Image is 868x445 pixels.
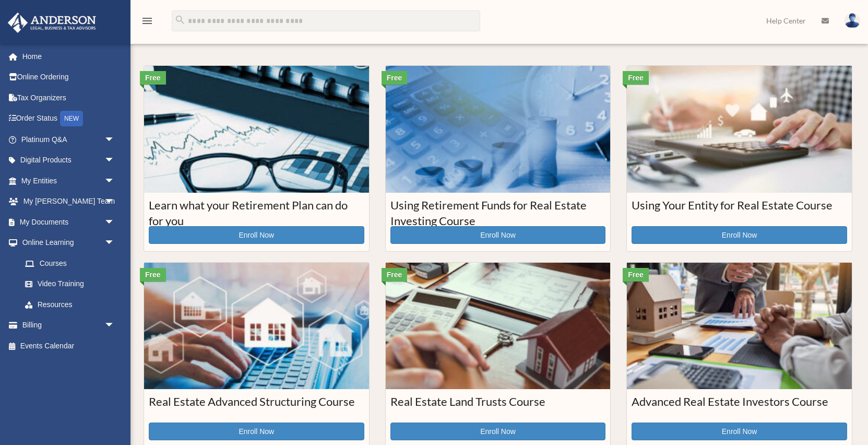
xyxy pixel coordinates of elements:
span: arrow_drop_down [104,212,125,233]
a: My [PERSON_NAME] Teamarrow_drop_down [7,191,130,212]
a: Online Learningarrow_drop_down [7,232,130,253]
a: Enroll Now [632,226,847,244]
a: Events Calendar [7,335,130,356]
span: arrow_drop_down [104,191,125,213]
a: Billingarrow_drop_down [7,315,130,336]
a: Home [7,46,130,67]
a: My Entitiesarrow_drop_down [7,170,130,191]
a: Online Ordering [7,67,130,88]
a: Resources [15,294,130,315]
h3: Using Your Entity for Real Estate Course [632,197,847,224]
a: Tax Organizers [7,87,130,108]
a: Platinum Q&Aarrow_drop_down [7,129,130,150]
span: arrow_drop_down [104,150,125,171]
a: Enroll Now [390,423,606,440]
a: Video Training [15,274,130,295]
img: Anderson Advisors Platinum Portal [5,13,99,33]
div: Free [623,71,649,85]
a: Enroll Now [149,226,364,244]
a: Enroll Now [390,226,606,244]
span: arrow_drop_down [104,129,125,150]
a: My Documentsarrow_drop_down [7,212,130,232]
span: arrow_drop_down [104,232,125,254]
h3: Learn what your Retirement Plan can do for you [149,197,364,224]
h3: Advanced Real Estate Investors Course [632,394,847,420]
i: search [174,14,186,26]
div: Free [140,268,166,282]
a: Order StatusNEW [7,108,130,130]
a: Digital Productsarrow_drop_down [7,150,130,171]
h3: Real Estate Advanced Structuring Course [149,394,364,420]
img: User Pic [845,13,860,28]
a: Enroll Now [632,423,847,440]
a: Enroll Now [149,423,364,440]
div: Free [623,268,649,282]
h3: Real Estate Land Trusts Course [390,394,606,420]
span: arrow_drop_down [104,170,125,192]
span: arrow_drop_down [104,315,125,336]
a: menu [141,18,153,27]
div: Free [382,268,408,282]
h3: Using Retirement Funds for Real Estate Investing Course [390,197,606,224]
div: Free [382,71,408,85]
i: menu [141,15,153,27]
a: Courses [15,253,125,274]
div: Free [140,71,166,85]
div: NEW [60,111,83,126]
